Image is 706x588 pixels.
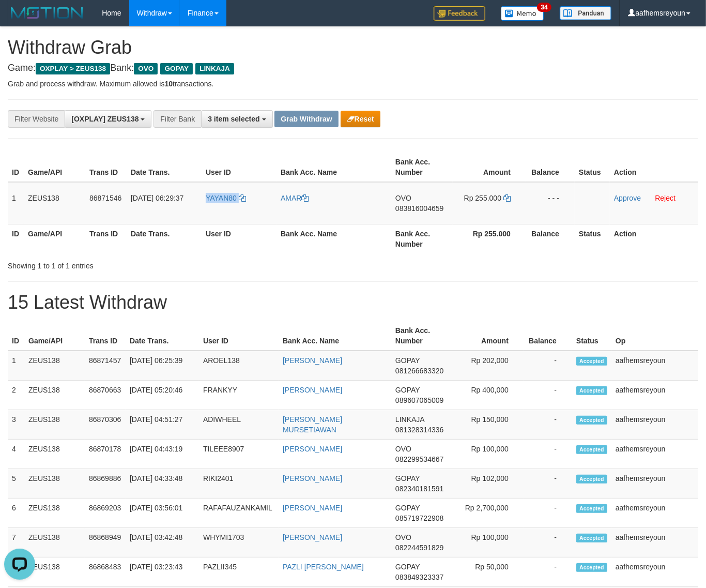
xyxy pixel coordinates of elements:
[85,410,126,440] td: 86870306
[202,224,277,253] th: User ID
[524,499,572,528] td: -
[283,356,342,365] a: [PERSON_NAME]
[395,455,443,463] span: Copy 082299534667 to clipboard
[127,224,202,253] th: Date Trans.
[199,351,279,381] td: AROEL138
[611,528,698,557] td: aafhemsreyoun
[395,514,443,522] span: Copy 085719722908 to clipboard
[395,367,443,375] span: Copy 081266683320 to clipboard
[126,321,199,351] th: Date Trans.
[24,528,85,557] td: ZEUS138
[8,182,24,224] td: 1
[85,321,126,351] th: Trans ID
[206,194,237,202] span: YAYAN80
[24,381,85,410] td: ZEUS138
[199,381,279,410] td: FRANKYY
[610,224,698,253] th: Action
[8,292,698,313] h1: 15 Latest Withdraw
[8,5,86,21] img: MOTION_logo.png
[283,445,342,453] a: [PERSON_NAME]
[85,224,127,253] th: Trans ID
[199,499,279,528] td: RAFAFAUZANKAMIL
[452,528,524,557] td: Rp 100,000
[524,351,572,381] td: -
[395,485,443,493] span: Copy 082340181591 to clipboard
[199,469,279,499] td: RIKI2401
[208,115,259,123] span: 3 item selected
[524,528,572,557] td: -
[8,440,24,469] td: 4
[24,440,85,469] td: ZEUS138
[452,557,524,587] td: Rp 50,000
[464,194,501,202] span: Rp 255.000
[85,469,126,499] td: 86869886
[85,153,127,182] th: Trans ID
[8,153,24,182] th: ID
[395,573,443,581] span: Copy 083849323337 to clipboard
[576,445,607,454] span: Accepted
[395,544,443,552] span: Copy 082244591829 to clipboard
[452,351,524,381] td: Rp 202,000
[524,440,572,469] td: -
[8,224,24,253] th: ID
[576,504,607,513] span: Accepted
[283,504,342,512] a: [PERSON_NAME]
[611,499,698,528] td: aafhemsreyoun
[395,474,420,483] span: GOPAY
[453,153,526,182] th: Amount
[576,386,607,395] span: Accepted
[127,153,202,182] th: Date Trans.
[8,63,698,73] h4: Game: Bank:
[395,396,443,404] span: Copy 089607065009 to clipboard
[154,110,201,128] div: Filter Bank
[395,504,420,512] span: GOPAY
[610,153,698,182] th: Action
[65,110,151,128] button: [OXPLAY] ZEUS138
[126,351,199,381] td: [DATE] 06:25:39
[164,80,173,88] strong: 10
[576,416,607,425] span: Accepted
[199,528,279,557] td: WHYMI1703
[8,528,24,557] td: 7
[395,356,420,365] span: GOPAY
[614,194,641,202] a: Approve
[24,153,85,182] th: Game/API
[24,557,85,587] td: ZEUS138
[452,410,524,440] td: Rp 150,000
[126,469,199,499] td: [DATE] 04:33:48
[126,440,199,469] td: [DATE] 04:43:19
[526,182,575,224] td: - - -
[24,351,85,381] td: ZEUS138
[655,194,676,202] a: Reject
[611,469,698,499] td: aafhemsreyoun
[201,110,272,128] button: 3 item selected
[452,499,524,528] td: Rp 2,700,000
[8,381,24,410] td: 2
[126,499,199,528] td: [DATE] 03:56:01
[391,153,453,182] th: Bank Acc. Number
[452,469,524,499] td: Rp 102,000
[576,357,607,366] span: Accepted
[391,224,453,253] th: Bank Acc. Number
[501,6,544,21] img: Button%20Memo.svg
[36,63,110,74] span: OXPLAY > ZEUS138
[395,533,411,541] span: OVO
[560,6,611,20] img: panduan.png
[71,115,139,123] span: [OXPLAY] ZEUS138
[283,474,342,483] a: [PERSON_NAME]
[85,440,126,469] td: 86870178
[8,79,698,89] p: Grab and process withdraw. Maximum allowed is transactions.
[575,224,610,253] th: Status
[395,445,411,453] span: OVO
[524,469,572,499] td: -
[8,469,24,499] td: 5
[576,475,607,484] span: Accepted
[199,410,279,440] td: ADIWHEEL
[126,557,199,587] td: [DATE] 03:23:43
[8,410,24,440] td: 3
[395,426,443,434] span: Copy 081328314336 to clipboard
[391,321,452,351] th: Bank Acc. Number
[395,415,424,424] span: LINKAJA
[395,204,443,213] span: Copy 083816004659 to clipboard
[85,381,126,410] td: 86870663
